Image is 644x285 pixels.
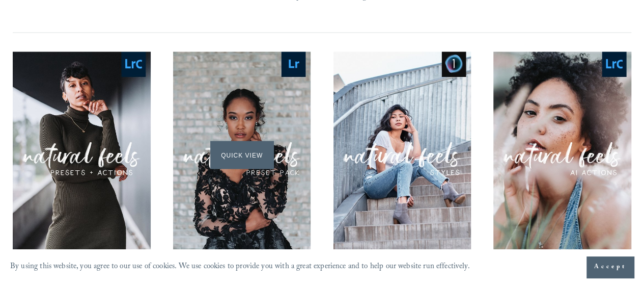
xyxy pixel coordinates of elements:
[586,256,634,278] button: Accept
[10,260,470,275] p: By using this website, you agree to our use of cookies. We use cookies to provide you with a grea...
[210,141,274,169] span: Quick View
[594,262,626,272] span: Accept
